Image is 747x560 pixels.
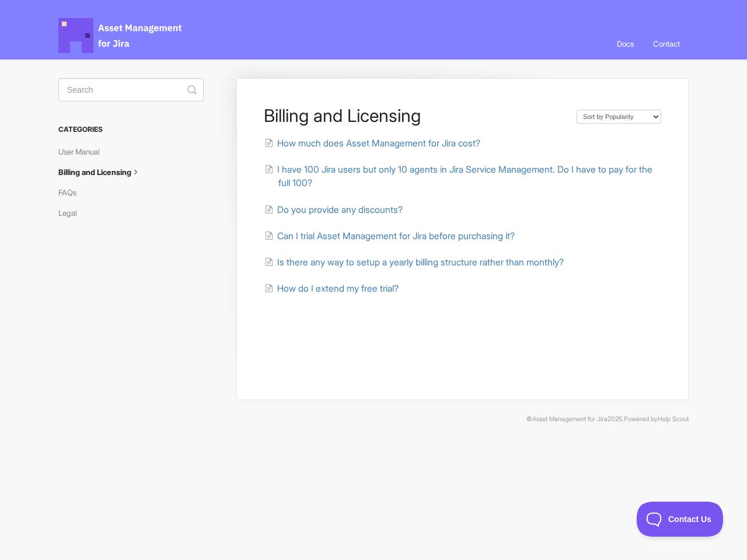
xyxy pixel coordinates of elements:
[277,257,564,268] span: Is there any way to setup a yearly billing structure rather than monthly?
[58,119,204,140] h3: Categories
[577,110,661,124] select: Page reloads on selection
[58,414,689,425] p: © 2025.
[264,257,564,268] a: Is there any way to setup a yearly billing structure rather than monthly?
[658,415,689,423] a: Help Scout
[264,283,399,294] a: How do I extend my free trial?
[58,18,183,53] span: Asset Management for Jira Docs
[277,138,480,149] span: How much does Asset Management for Jira cost?
[58,78,204,101] input: Search
[58,183,85,202] a: FAQs
[277,204,403,215] span: Do you provide any discounts?
[264,105,565,126] h1: Billing and Licensing
[644,28,689,60] a: Contact
[264,204,403,215] a: Do you provide any discounts?
[637,502,724,537] iframe: Toggle Customer Support
[58,204,86,222] a: Legal
[624,415,689,423] span: Powered by
[277,230,515,242] span: Can I trial Asset Management for Jira before purchasing it?
[532,415,608,423] a: Asset Management for Jira
[277,164,652,188] span: I have 100 Jira users but only 10 agents in Jira Service Management. Do I have to pay for the ful...
[264,230,515,242] a: Can I trial Asset Management for Jira before purchasing it?
[608,28,643,60] a: Docs
[264,164,652,188] a: I have 100 Jira users but only 10 agents in Jira Service Management. Do I have to pay for the ful...
[58,163,151,181] a: Billing and Licensing
[264,138,480,149] a: How much does Asset Management for Jira cost?
[277,283,399,294] span: How do I extend my free trial?
[58,142,109,161] a: User Manual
